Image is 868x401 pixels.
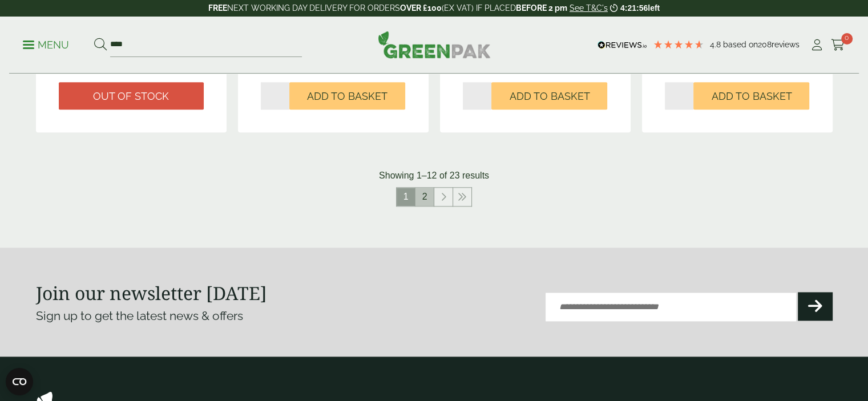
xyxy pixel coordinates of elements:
[23,38,69,50] a: Menu
[509,90,590,103] span: Add to Basket
[378,31,491,58] img: GreenPak Supplies
[6,368,33,395] button: Open CMP widget
[831,39,845,51] i: Cart
[810,39,824,51] i: My Account
[711,90,792,103] span: Add to Basket
[397,188,415,206] span: 1
[597,41,647,49] img: REVIEWS.io
[491,82,607,110] button: Add to Basket
[208,3,227,13] strong: FREE
[516,3,567,13] strong: BEFORE 2 pm
[23,38,69,52] p: Menu
[36,307,394,325] p: Sign up to get the latest news & offers
[693,82,809,110] button: Add to Basket
[758,40,772,49] span: 208
[653,39,704,50] div: 4.79 Stars
[831,37,845,54] a: 0
[59,82,204,110] a: Out of stock
[36,281,267,305] strong: Join our newsletter [DATE]
[841,33,853,44] span: 0
[772,40,800,49] span: reviews
[93,90,169,103] span: Out of stock
[379,169,489,183] p: Showing 1–12 of 23 results
[570,3,608,13] a: See T&C's
[415,188,434,206] a: 2
[400,3,442,13] strong: OVER £100
[710,40,723,49] span: 4.8
[307,90,387,103] span: Add to Basket
[723,40,758,49] span: Based on
[648,3,660,13] span: left
[289,82,405,110] button: Add to Basket
[620,3,648,13] span: 4:21:56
